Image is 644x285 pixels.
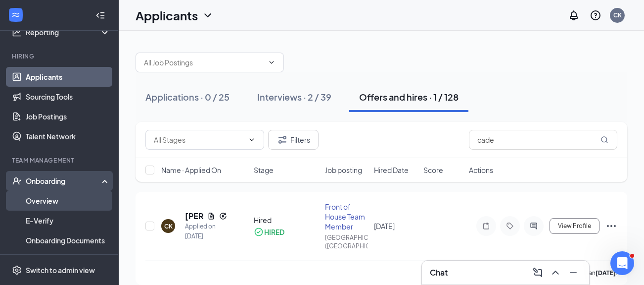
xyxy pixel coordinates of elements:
div: CK [613,11,622,19]
div: Offers and hires · 1 / 128 [359,91,459,103]
svg: Settings [12,265,22,275]
svg: Collapse [95,10,105,20]
a: Sourcing Tools [26,87,110,107]
button: Filter Filters [268,130,319,150]
div: Front of House Team Member [325,202,368,231]
a: Job Postings [26,107,110,126]
svg: Reapply [219,212,227,220]
span: Actions [469,165,493,175]
b: [DATE] [596,269,616,277]
svg: Ellipses [605,220,617,232]
div: Applications · 0 / 25 [145,91,230,103]
svg: WorkstreamLogo [11,10,21,20]
span: Stage [254,165,274,175]
svg: Filter [276,134,288,146]
h5: [PERSON_NAME] [185,211,203,222]
span: Name · Applied On [161,165,221,175]
span: Score [423,165,443,175]
div: Interviews · 2 / 39 [257,91,331,103]
div: [GEOGRAPHIC_DATA] ([GEOGRAPHIC_DATA]) [325,233,368,250]
input: All Stages [154,134,244,145]
svg: Analysis [12,27,22,37]
div: Reporting [26,27,111,37]
button: ChevronUp [548,265,563,281]
a: Talent Network [26,126,110,146]
a: Overview [26,191,110,211]
div: Team Management [12,156,108,165]
div: Switch to admin view [26,265,95,275]
button: View Profile [550,218,599,234]
input: All Job Postings [144,57,264,68]
svg: QuestionInfo [590,9,601,21]
svg: ChevronDown [202,9,214,21]
svg: ComposeMessage [532,267,544,279]
button: Minimize [565,265,581,281]
div: Applied on [DATE] [185,222,227,241]
div: HIRED [264,227,284,237]
svg: ChevronUp [550,267,561,279]
svg: UserCheck [12,176,22,186]
div: Hiring [12,52,108,60]
h1: Applicants [136,7,198,24]
a: Activity log [26,250,110,270]
span: Hired Date [374,165,409,175]
svg: Tag [504,222,516,230]
h3: Chat [430,267,448,278]
iframe: Intercom live chat [610,251,634,275]
svg: Minimize [567,267,579,279]
svg: Note [480,222,492,230]
svg: ChevronDown [248,136,256,144]
div: Onboarding [26,176,102,186]
span: View Profile [558,223,591,229]
span: [DATE] [374,222,395,230]
svg: ChevronDown [268,58,276,66]
svg: Notifications [568,9,580,21]
div: Hired [254,215,319,225]
button: ComposeMessage [530,265,546,281]
a: E-Verify [26,211,110,230]
svg: MagnifyingGlass [600,136,608,144]
svg: Document [207,212,215,220]
svg: CheckmarkCircle [254,227,264,237]
span: Job posting [325,165,362,175]
a: Applicants [26,67,110,87]
div: CK [164,222,173,230]
a: Onboarding Documents [26,230,110,250]
svg: ActiveChat [528,222,540,230]
input: Search in offers and hires [469,130,617,150]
